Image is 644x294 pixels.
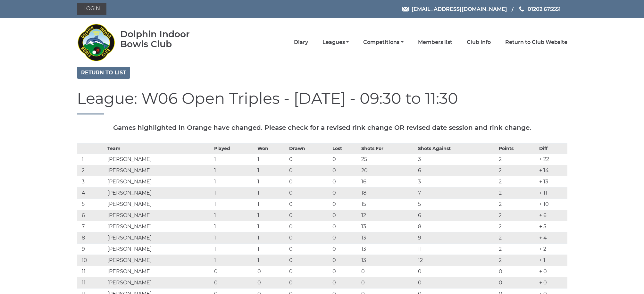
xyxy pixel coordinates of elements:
td: 15 [360,198,417,210]
a: Members list [418,39,452,46]
td: 1 [213,154,256,165]
td: 6 [416,165,497,176]
td: 2 [497,154,538,165]
td: 1 [256,210,288,221]
td: 6 [416,210,497,221]
td: 6 [77,210,106,221]
td: 0 [497,266,538,277]
img: Email [402,7,409,12]
td: 0 [331,277,360,288]
td: 0 [288,221,331,232]
td: 2 [497,187,538,198]
td: + 0 [538,277,567,288]
td: 1 [256,176,288,187]
td: 3 [416,154,497,165]
td: [PERSON_NAME] [106,266,213,277]
td: 0 [288,165,331,176]
a: Return to Club Website [505,39,567,46]
a: Phone us 01202 675551 [518,5,561,13]
td: + 22 [538,154,567,165]
td: 1 [213,165,256,176]
td: [PERSON_NAME] [106,277,213,288]
td: 0 [416,266,497,277]
td: 0 [331,232,360,243]
td: [PERSON_NAME] [106,187,213,198]
th: Drawn [288,143,331,154]
h1: League: W06 Open Triples - [DATE] - 09:30 to 11:30 [77,90,567,114]
td: 0 [213,266,256,277]
td: 0 [213,277,256,288]
td: 0 [288,198,331,210]
td: 1 [213,221,256,232]
td: 0 [288,187,331,198]
td: 1 [213,243,256,255]
td: 0 [331,187,360,198]
td: 1 [213,255,256,266]
td: 2 [497,176,538,187]
a: Leagues [322,39,349,46]
td: 2 [497,198,538,210]
td: 1 [256,165,288,176]
td: 0 [288,277,331,288]
td: 12 [360,210,417,221]
td: 3 [416,176,497,187]
td: [PERSON_NAME] [106,255,213,266]
td: 0 [288,210,331,221]
span: 01202 675551 [528,6,561,12]
td: 1 [213,198,256,210]
td: 1 [256,255,288,266]
td: 0 [288,243,331,255]
td: 2 [497,243,538,255]
th: Team [106,143,213,154]
td: 7 [416,187,497,198]
a: Diary [294,39,308,46]
td: + 10 [538,198,567,210]
span: [EMAIL_ADDRESS][DOMAIN_NAME] [412,6,507,12]
a: Club Info [467,39,491,46]
td: 13 [360,232,417,243]
th: Diff [538,143,567,154]
td: + 13 [538,176,567,187]
td: 8 [77,232,106,243]
td: 12 [416,255,497,266]
td: 1 [256,187,288,198]
td: 1 [256,198,288,210]
td: 8 [416,221,497,232]
td: [PERSON_NAME] [106,176,213,187]
h5: Games highlighted in Orange have changed. Please check for a revised rink change OR revised date ... [77,124,567,131]
td: + 0 [538,266,567,277]
td: 1 [256,232,288,243]
td: [PERSON_NAME] [106,165,213,176]
td: 1 [213,187,256,198]
a: Return to list [77,67,130,79]
td: 25 [360,154,417,165]
td: 9 [416,232,497,243]
td: 0 [497,277,538,288]
td: [PERSON_NAME] [106,221,213,232]
td: 0 [331,266,360,277]
td: 13 [360,221,417,232]
td: + 14 [538,165,567,176]
td: 9 [77,243,106,255]
td: 11 [416,243,497,255]
td: 0 [331,165,360,176]
td: 16 [360,176,417,187]
td: 2 [497,221,538,232]
td: 5 [416,198,497,210]
img: Dolphin Indoor Bowls Club [77,20,115,65]
td: 0 [331,221,360,232]
td: 0 [256,266,288,277]
td: 13 [360,243,417,255]
th: Won [256,143,288,154]
td: 0 [288,266,331,277]
th: Lost [331,143,360,154]
td: 1 [256,243,288,255]
td: 1 [213,176,256,187]
td: 0 [331,210,360,221]
td: 4 [77,187,106,198]
td: 10 [77,255,106,266]
td: 1 [213,232,256,243]
td: 20 [360,165,417,176]
td: 0 [331,154,360,165]
td: 18 [360,187,417,198]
